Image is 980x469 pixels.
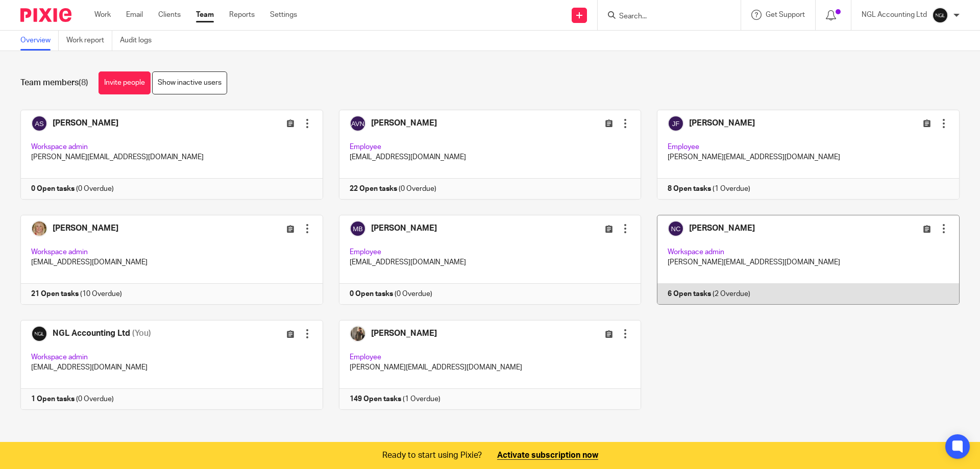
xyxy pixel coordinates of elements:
[99,71,151,94] a: Invite people
[196,10,214,20] a: Team
[270,10,297,20] a: Settings
[152,71,227,94] a: Show inactive users
[79,79,88,87] span: (8)
[20,31,59,51] a: Overview
[932,7,948,23] img: NGL%20Logo%20Social%20Circle%20JPG.jpg
[862,10,927,20] p: NGL Accounting Ltd
[766,11,805,18] span: Get Support
[66,31,112,51] a: Work report
[94,10,111,20] a: Work
[20,8,71,22] img: Pixie
[618,12,710,21] input: Search
[20,78,88,88] h1: Team members
[120,31,159,51] a: Audit logs
[158,10,181,20] a: Clients
[229,10,255,20] a: Reports
[126,10,143,20] a: Email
